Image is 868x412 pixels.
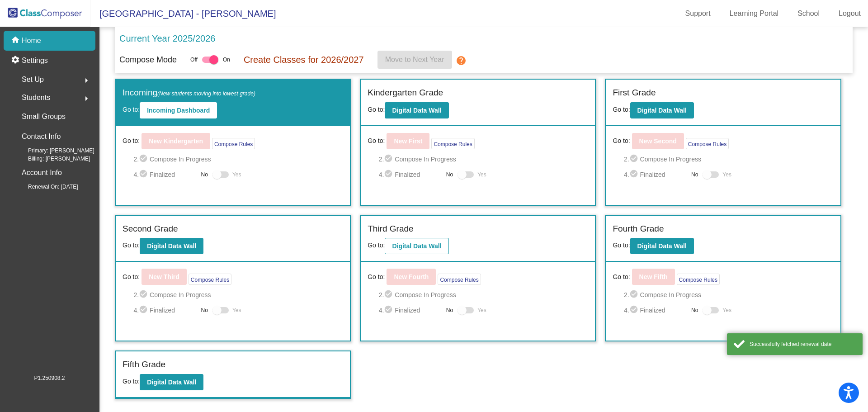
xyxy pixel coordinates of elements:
b: New Fifth [639,273,668,280]
button: New Kindergarten [142,133,210,149]
span: Yes [477,169,486,180]
mat-icon: settings [11,55,22,66]
span: 2. Compose In Progress [379,154,589,165]
button: Digital Data Wall [385,238,448,254]
span: Students [22,91,50,104]
mat-icon: check_circle [629,154,640,165]
a: School [790,6,827,21]
a: Logout [831,6,868,21]
mat-icon: check_circle [384,169,395,180]
span: Go to: [123,136,140,146]
span: Billing: [PERSON_NAME] [14,155,90,163]
b: Digital Data Wall [637,242,687,250]
span: Go to: [123,272,140,282]
span: Go to: [123,378,140,385]
span: On [223,56,230,64]
p: Home [22,35,41,46]
span: Go to: [613,106,630,113]
p: Compose Mode [119,54,177,66]
b: Digital Data Wall [392,107,441,114]
mat-icon: check_circle [384,305,395,316]
span: 4. Finalized [624,169,687,180]
span: Yes [477,305,486,316]
span: 2. Compose In Progress [379,289,589,300]
span: 4. Finalized [624,305,687,316]
button: Compose Rules [686,138,729,149]
label: Second Grade [123,223,178,236]
span: 4. Finalized [379,169,442,180]
span: No [691,306,698,314]
label: Kindergarten Grade [368,86,443,99]
span: Go to: [613,136,630,146]
span: Go to: [123,242,140,249]
p: Contact Info [22,130,61,143]
label: Fifth Grade [123,358,165,371]
button: Digital Data Wall [385,102,448,118]
span: No [201,306,208,314]
span: Go to: [368,136,385,146]
span: 4. Finalized [133,305,196,316]
button: New Third [142,269,187,285]
p: Account Info [22,166,62,179]
span: 2. Compose In Progress [133,154,343,165]
span: Yes [232,169,241,180]
span: 4. Finalized [379,305,442,316]
button: Digital Data Wall [140,374,203,390]
p: Small Groups [22,110,66,123]
mat-icon: help [456,55,467,66]
span: [GEOGRAPHIC_DATA] - [PERSON_NAME] [90,6,276,21]
button: New Second [632,133,684,149]
button: New First [387,133,429,149]
a: Support [678,6,718,21]
label: First Grade [613,86,656,99]
span: Go to: [613,242,630,249]
span: 2. Compose In Progress [624,154,834,165]
button: Compose Rules [212,138,255,149]
button: Digital Data Wall [140,238,203,254]
span: (New students moving into lowest grade) [157,90,255,97]
button: Digital Data Wall [630,102,694,118]
mat-icon: check_circle [629,305,640,316]
p: Create Classes for 2026/2027 [244,53,364,66]
span: No [446,170,453,179]
b: Digital Data Wall [637,107,687,114]
span: 4. Finalized [133,169,196,180]
button: Incoming Dashboard [140,102,217,118]
mat-icon: check_circle [384,289,395,300]
label: Incoming [123,86,255,99]
button: Compose Rules [189,274,231,285]
span: Yes [722,169,731,180]
b: Digital Data Wall [392,242,441,250]
mat-icon: check_circle [139,154,150,165]
mat-icon: check_circle [139,289,150,300]
mat-icon: check_circle [139,169,150,180]
span: 2. Compose In Progress [624,289,834,300]
span: No [446,306,453,314]
b: Digital Data Wall [147,379,196,386]
span: Go to: [368,106,385,113]
span: Go to: [368,272,385,282]
mat-icon: arrow_right [81,75,92,86]
span: Go to: [123,106,140,113]
label: Fourth Grade [613,223,664,236]
mat-icon: arrow_right [81,93,92,104]
mat-icon: check_circle [629,289,640,300]
label: Third Grade [368,223,413,236]
button: Compose Rules [431,138,474,149]
button: Compose Rules [438,274,481,285]
span: Go to: [368,242,385,249]
span: No [201,170,208,179]
b: New Fourth [394,273,429,280]
div: Successfully fetched renewal date [750,340,856,348]
button: Move to Next Year [377,51,452,69]
span: Move to Next Year [385,56,444,63]
a: Learning Portal [722,6,786,21]
mat-icon: home [11,35,22,46]
span: Set Up [22,73,44,86]
mat-icon: check_circle [139,305,150,316]
span: Go to: [613,272,630,282]
button: New Fourth [387,269,436,285]
button: Digital Data Wall [630,238,694,254]
b: Digital Data Wall [147,242,196,250]
button: New Fifth [632,269,675,285]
